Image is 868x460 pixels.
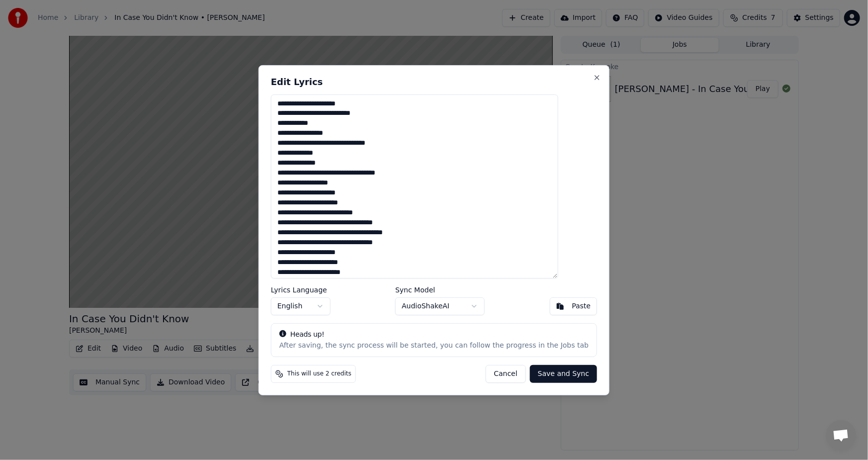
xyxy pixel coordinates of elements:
[287,370,351,378] span: This will use 2 credits
[530,365,597,383] button: Save and Sync
[271,77,597,86] h2: Edit Lyrics
[271,286,331,293] label: Lyrics Language
[572,301,591,311] div: Paste
[279,330,589,340] div: Heads up!
[485,365,525,383] button: Cancel
[549,297,597,315] button: Paste
[279,341,589,351] div: After saving, the sync process will be started, you can follow the progress in the Jobs tab
[395,286,485,293] label: Sync Model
